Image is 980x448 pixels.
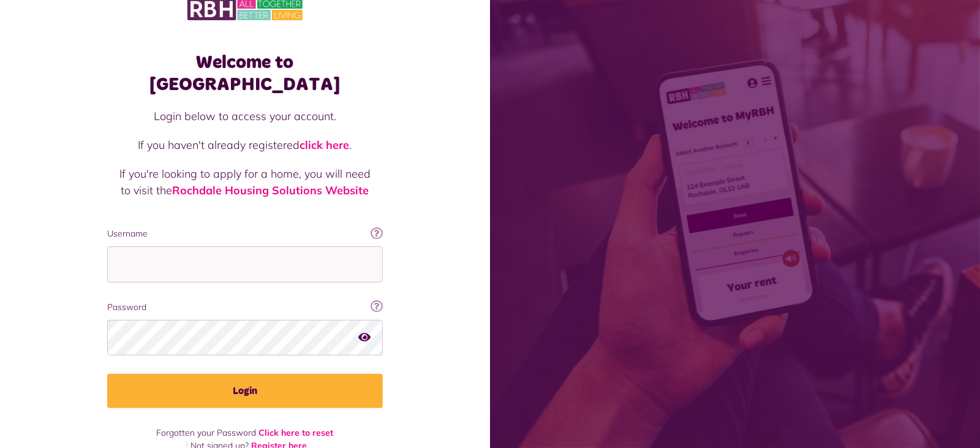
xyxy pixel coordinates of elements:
[259,427,334,438] a: Click here to reset
[107,301,383,314] label: Password
[173,183,369,197] a: Rochdale Housing Solutions Website
[107,227,383,240] label: Username
[119,137,371,153] p: If you haven't already registered .
[119,108,371,124] p: Login below to access your account.
[157,427,257,438] span: Forgotten your Password
[107,374,383,408] button: Login
[107,51,383,96] h1: Welcome to [GEOGRAPHIC_DATA]
[119,165,371,199] p: If you're looking to apply for a home, you will need to visit the
[300,138,350,152] a: click here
